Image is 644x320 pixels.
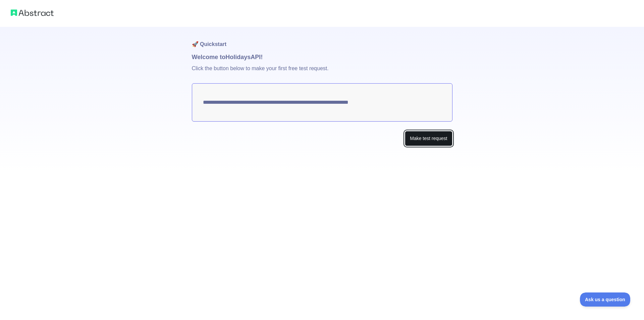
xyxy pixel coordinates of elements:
p: Click the button below to make your first free test request. [192,62,452,83]
button: Make test request [405,131,452,146]
iframe: Toggle Customer Support [580,292,631,307]
img: Abstract logo [11,8,54,17]
h1: Welcome to Holidays API! [192,52,452,62]
h1: 🚀 Quickstart [192,27,452,52]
